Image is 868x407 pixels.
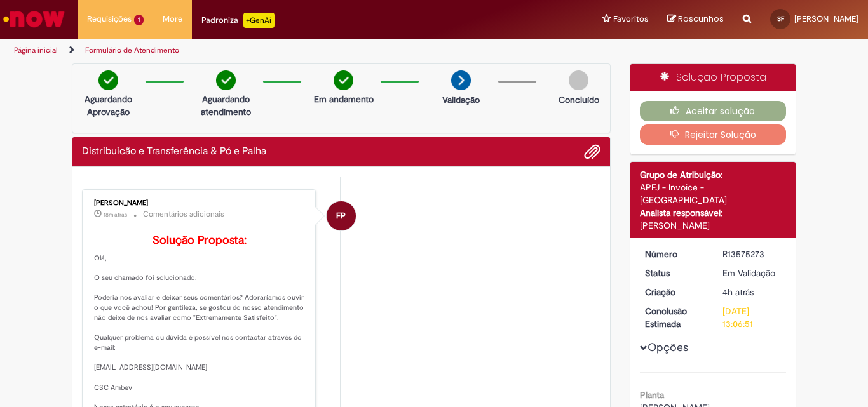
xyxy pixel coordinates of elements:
[82,146,266,157] h2: Distribuicão e Transferência & Pó e Palha Histórico de tíquete
[794,13,858,24] span: [PERSON_NAME]
[78,93,139,118] p: Aguardando Aprovação
[334,70,353,90] img: check-circle-green.png
[722,286,754,298] time: 29/09/2025 09:23:41
[98,70,118,90] img: check-circle-green.png
[143,209,224,220] small: Comentários adicionais
[134,15,144,25] span: 1
[104,211,127,218] time: 29/09/2025 12:42:29
[635,267,714,279] dt: Status
[635,248,714,260] dt: Número
[722,286,782,298] div: 29/09/2025 09:23:41
[640,181,787,206] div: APFJ - Invoice - [GEOGRAPHIC_DATA]
[559,93,599,106] p: Concluído
[613,13,648,25] span: Favoritos
[640,168,787,181] div: Grupo de Atribuição:
[442,93,480,106] p: Validação
[635,305,714,330] dt: Conclusão Estimada
[163,13,182,25] span: More
[87,13,132,25] span: Requisições
[640,389,664,401] b: Planta
[195,93,257,118] p: Aguardando atendimento
[1,6,67,32] img: ServiceNow
[584,143,600,160] button: Adicionar anexos
[10,39,569,62] ul: Trilhas de página
[640,101,787,121] button: Aceitar solução
[336,201,346,231] span: FP
[314,93,374,105] p: Em andamento
[722,286,754,298] span: 4h atrás
[201,13,275,28] div: Padroniza
[243,13,275,28] p: +GenAi
[104,211,127,218] span: 18m atrás
[216,70,236,90] img: check-circle-green.png
[630,64,796,91] div: Solução Proposta
[327,201,356,230] div: Filipe Passos
[85,45,179,55] a: Formulário de Atendimento
[678,13,724,25] span: Rascunhos
[640,219,787,232] div: [PERSON_NAME]
[667,13,724,25] a: Rascunhos
[722,248,782,260] div: R13575273
[777,15,784,23] span: SF
[153,233,247,248] b: Solução Proposta:
[569,70,588,90] img: img-circle-grey.png
[722,305,782,330] div: [DATE] 13:06:51
[722,267,782,279] div: Em Validação
[640,124,787,145] button: Rejeitar Solução
[94,199,306,207] div: [PERSON_NAME]
[635,286,714,298] dt: Criação
[451,70,471,90] img: arrow-next.png
[14,45,58,55] a: Página inicial
[640,206,787,219] div: Analista responsável:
